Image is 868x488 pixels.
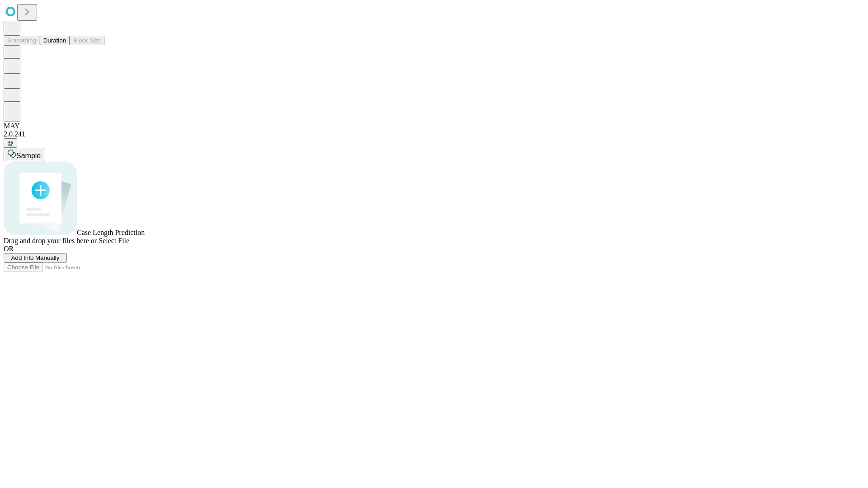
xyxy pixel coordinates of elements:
[4,130,864,138] div: 2.0.241
[4,237,97,244] span: Drag and drop your files here or
[40,36,70,45] button: Duration
[77,229,145,236] span: Case Length Prediction
[7,140,14,146] span: @
[99,237,129,244] span: Select File
[16,152,41,160] span: Sample
[4,253,67,263] button: Add Info Manually
[4,138,17,148] button: @
[11,254,60,261] span: Add Info Manually
[4,122,864,130] div: MAY
[4,36,40,45] button: Smoothing
[4,245,14,253] span: OR
[4,148,44,161] button: Sample
[70,36,105,45] button: Block Size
